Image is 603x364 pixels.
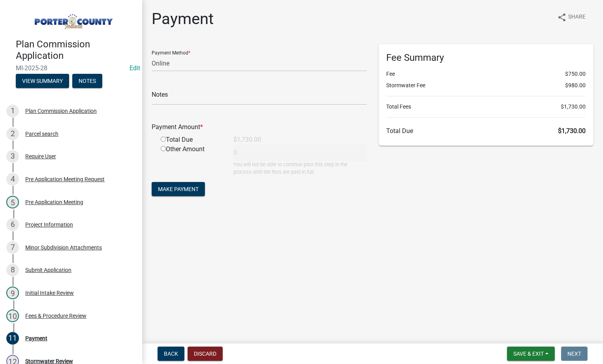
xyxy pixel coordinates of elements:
span: Make Payment [158,186,199,192]
button: Next [561,347,588,361]
div: Stormwater Review [25,358,73,364]
div: Pre Application Meeting [25,199,83,205]
div: 3 [6,150,19,163]
span: Save & Exit [513,351,544,357]
div: Require User [25,154,56,159]
button: Notes [72,74,102,88]
wm-modal-confirm: Notes [72,79,102,85]
button: shareShare [551,9,592,25]
span: $1,730.00 [561,103,586,111]
div: 10 [6,310,19,322]
li: Fee [387,70,586,78]
span: $980.00 [565,81,586,90]
div: Pre Application Meeting Request [25,176,105,182]
span: Back [164,351,178,357]
h4: Plan Commission Application [16,39,136,62]
div: 7 [6,241,19,254]
div: 1 [6,105,19,117]
h6: Fee Summary [387,52,586,64]
h1: Payment [152,9,214,28]
span: MI-2025-28 [16,64,126,72]
wm-modal-confirm: Edit Application Number [130,64,140,72]
div: Initial Intake Review [25,290,74,296]
div: 5 [6,196,19,208]
li: Total Fees [387,103,586,111]
div: 11 [6,332,19,345]
i: share [557,13,567,22]
button: Back [158,347,184,361]
span: Share [568,13,586,22]
button: Save & Exit [507,347,555,361]
button: Discard [188,347,223,361]
div: Submit Application [25,267,71,273]
span: $750.00 [565,70,586,78]
div: 8 [6,264,19,276]
span: Next [567,351,581,357]
h6: Total Due [387,127,586,135]
div: 4 [6,173,19,186]
div: Project Information [25,222,73,227]
div: 2 [6,128,19,140]
a: Edit [130,64,140,72]
div: Fees & Procedure Review [25,313,86,319]
div: Total Due [155,135,227,144]
button: Make Payment [152,182,205,196]
div: Other Amount [155,144,227,176]
div: 6 [6,218,19,231]
div: Payment Amount [146,122,373,132]
div: Payment [25,336,47,341]
button: View Summary [16,74,69,88]
img: Porter County, Indiana [16,8,130,30]
span: $1,730.00 [558,127,586,135]
div: Parcel search [25,131,58,137]
div: Minor Subdivision Attachments [25,245,102,250]
div: 9 [6,287,19,299]
wm-modal-confirm: Summary [16,79,69,85]
li: Stormwater Fee [387,81,586,90]
div: Plan Commission Application [25,108,97,114]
